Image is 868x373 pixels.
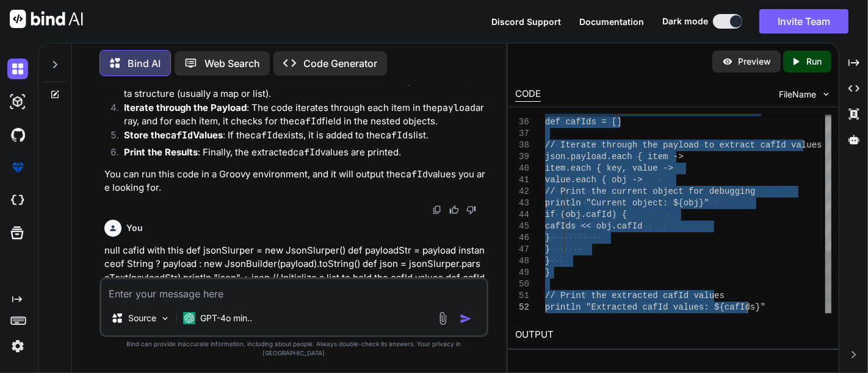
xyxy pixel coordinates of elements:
[545,221,643,231] span: cafIds << obj.cafId
[128,56,161,71] p: Bind AI
[7,124,28,145] img: githubDark
[183,312,195,324] img: GPT-4o mini
[779,88,816,101] span: FileName
[7,157,28,178] img: premium
[545,152,684,162] span: json.payload.each { item ->
[515,279,529,290] div: 50
[99,339,488,358] p: Bind can provide inaccurate information, including about people. Always double-check its answers....
[432,205,442,215] img: copy
[515,128,529,140] div: 37
[545,268,550,277] span: }
[545,198,709,208] span: println "Current object: ${obj}"
[466,205,476,215] img: dislike
[740,187,756,196] span: ing
[114,129,486,146] li: : If the exists, it is added to the list.
[126,222,143,234] h6: You
[508,321,839,349] h2: OUTPUT
[437,102,476,114] code: payload
[293,146,320,158] code: cafId
[515,163,529,174] div: 40
[545,140,801,150] span: // Iterate through the payload to extract cafId va
[124,74,195,86] strong: Parse the JSON
[250,129,278,141] code: cafId
[7,91,28,112] img: darkAi-studio
[515,174,529,186] div: 41
[545,244,550,254] span: }
[515,87,541,102] div: CODE
[515,302,529,313] div: 52
[124,146,198,158] strong: Print the Results
[380,129,413,141] code: cafIds
[515,255,529,267] div: 48
[515,232,529,244] div: 46
[114,146,486,163] li: : Finally, the extracted values are printed.
[545,302,765,312] span: println "Extracted cafId values: ${cafIds}"
[545,291,725,300] span: // Print the extracted cafId values
[491,16,561,27] span: Discord Support
[759,9,848,34] button: Invite Team
[545,117,622,127] span: def cafIds = []
[515,209,529,221] div: 44
[449,205,459,215] img: like
[491,15,561,28] button: Discord Support
[294,115,322,127] code: cafId
[7,336,28,357] img: settings
[128,312,156,324] p: Source
[104,168,486,195] p: You can run this code in a Groovy environment, and it will output the values you are looking for.
[515,151,529,163] div: 39
[160,313,170,324] img: Pick Models
[662,15,708,27] span: Dark mode
[515,267,529,279] div: 49
[579,15,644,28] button: Documentation
[124,129,223,141] strong: Store the Values
[400,168,428,180] code: cafId
[200,312,252,324] p: GPT-4o min..
[515,186,529,197] div: 42
[738,55,771,68] p: Preview
[114,74,486,101] li: : The method converts the JSON string into a Groovy data structure (usually a map or list).
[10,10,83,28] img: Bind AI
[545,163,673,173] span: item.each { key, value ->
[722,56,733,67] img: preview
[545,187,740,196] span: // Print the current object for debugg
[545,210,627,219] span: if (obj.cafId) {
[545,233,550,243] span: }
[515,116,529,128] div: 36
[460,313,472,325] img: icon
[217,74,266,87] code: parseText
[114,101,486,129] li: : The code iterates through each item in the array, and for each item, it checks for the field in...
[436,311,450,325] img: attachment
[579,16,644,27] span: Documentation
[806,55,822,68] p: Run
[515,221,529,232] div: 45
[801,140,822,150] span: lues
[515,244,529,255] div: 47
[7,190,28,211] img: cloudideIcon
[515,140,529,151] div: 38
[515,290,529,302] div: 51
[124,102,247,113] strong: Iterate through the Payload
[204,56,260,71] p: Web Search
[165,129,193,141] code: cafId
[545,175,643,185] span: value.each { obj ->
[104,244,486,313] p: null cafid with this def jsonSlurper = new JsonSlurper() def payloadStr = payload instanceof Stri...
[821,89,831,99] img: chevron down
[303,56,377,71] p: Code Generator
[545,256,550,266] span: }
[515,197,529,209] div: 43
[7,59,28,79] img: darkChat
